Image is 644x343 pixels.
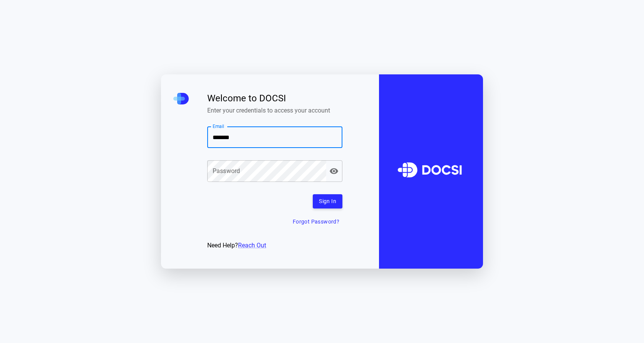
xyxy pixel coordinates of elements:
[207,107,342,114] span: Enter your credentials to access your account
[238,242,266,249] a: Reach Out
[207,241,342,250] div: Need Help?
[213,123,225,129] label: Email
[290,215,342,229] button: Forgot Password?
[313,194,342,208] button: Sign In
[173,93,189,104] img: DOCSI Mini Logo
[392,146,470,197] img: DOCSI Logo
[207,93,342,104] span: Welcome to DOCSI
